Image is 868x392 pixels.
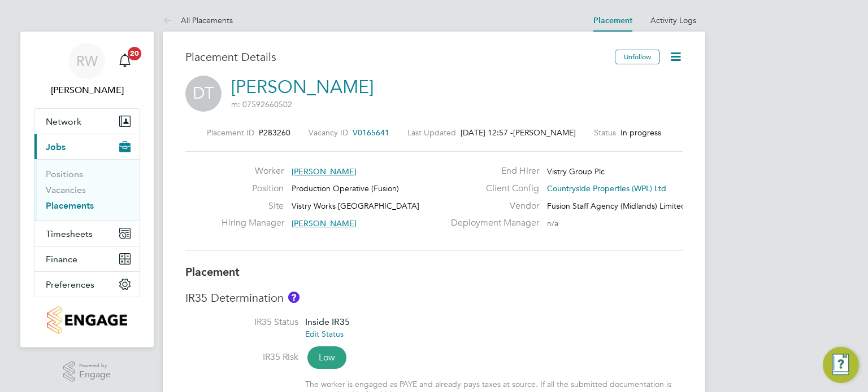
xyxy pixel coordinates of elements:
[292,218,357,228] span: [PERSON_NAME]
[288,292,300,303] button: About IR35
[34,83,140,97] span: Richard Walsh
[47,306,127,334] img: countryside-properties-logo-retina.png
[305,316,350,327] span: Inside IR35
[163,15,233,25] a: All Placements
[34,43,140,97] a: RW[PERSON_NAME]
[46,116,81,127] span: Network
[114,43,136,79] a: 20
[222,217,284,229] label: Hiring Manager
[513,127,576,138] span: [PERSON_NAME]
[444,200,539,212] label: Vendor
[185,50,606,64] h3: Placement Details
[76,54,98,68] span: RW
[46,228,93,239] span: Timesheets
[185,316,298,328] label: IR35 Status
[207,127,254,138] label: Placement ID
[650,15,696,25] a: Activity Logs
[46,169,83,179] a: Positions
[46,254,77,265] span: Finance
[547,218,558,228] span: n/a
[79,361,111,371] span: Powered by
[185,351,298,363] label: IR35 Risk
[823,347,859,383] button: Engage Resource Center
[547,201,686,211] span: Fusion Staff Agency (Midlands) Limited
[34,134,140,159] button: Jobs
[231,99,292,109] span: m: 07592660502
[444,165,539,177] label: End Hirer
[185,290,683,305] h3: IR35 Determination
[309,127,348,138] label: Vacancy ID
[34,306,140,334] a: Go to home page
[79,370,111,380] span: Engage
[63,361,111,382] a: Powered byEngage
[593,16,632,25] a: Placement
[46,184,86,195] a: Vacancies
[547,183,666,193] span: Countryside Properties (WPL) Ltd
[34,109,140,134] button: Network
[620,127,661,138] span: In progress
[222,200,284,212] label: Site
[292,166,357,177] span: [PERSON_NAME]
[34,159,140,221] div: Jobs
[461,127,513,138] span: [DATE] 12:57 -
[222,165,284,177] label: Worker
[185,265,240,279] b: Placement
[46,200,94,211] a: Placements
[292,183,399,193] span: Production Operative (Fusion)
[231,76,374,98] a: [PERSON_NAME]
[46,279,94,290] span: Preferences
[34,221,140,246] button: Timesheets
[259,127,290,138] span: P283260
[547,166,605,177] span: Vistry Group Plc
[615,50,660,64] button: Unfollow
[34,246,140,271] button: Finance
[444,217,539,229] label: Deployment Manager
[594,127,616,138] label: Status
[407,127,456,138] label: Last Updated
[307,346,346,369] span: Low
[444,183,539,195] label: Client Config
[20,32,154,347] nav: Main navigation
[185,76,222,112] span: DT
[292,201,419,211] span: Vistry Works [GEOGRAPHIC_DATA]
[305,329,344,339] a: Edit Status
[222,183,284,195] label: Position
[128,47,141,60] span: 20
[353,127,389,138] span: V0165641
[46,142,66,152] span: Jobs
[34,272,140,297] button: Preferences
